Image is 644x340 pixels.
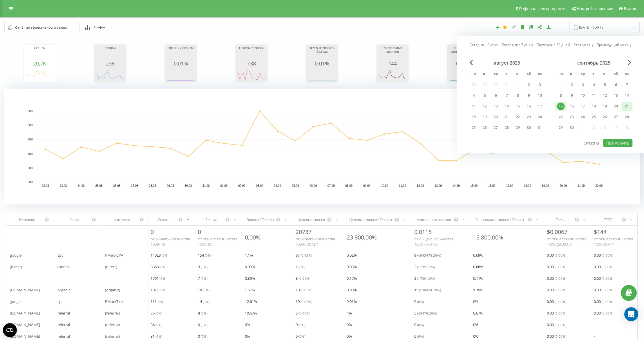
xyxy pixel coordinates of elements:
span: 0.06 % [473,263,483,270]
span: 1791 [151,275,166,282]
div: вт 19 авг. 2025 г. [479,113,490,121]
text: 01.09 [220,184,227,187]
div: 6 [612,81,620,89]
span: 0,00 [594,263,613,270]
abbr: суббота [612,70,620,78]
div: 0,01% [449,61,478,66]
text: 17.09 [506,184,513,187]
div: 22 [514,113,522,121]
text: 19.09 [542,184,549,187]
div: 16 [568,103,576,110]
span: $ 0.0067 [547,228,567,236]
span: от общего количества 100% ( 0.0115 ) [414,236,454,247]
span: 0.0115 [414,228,432,236]
div: вт 30 сент. 2025 г. [566,123,577,132]
span: от общего количества 100% ( 0 ) [151,236,190,247]
text: 12.09 [417,184,424,187]
span: Previous Month [469,60,473,65]
span: ( 0 %) [162,253,168,257]
div: 19 [601,103,609,110]
div: ср 27 авг. 2025 г. [490,123,501,132]
span: 20,7K [33,60,46,67]
div: пт 26 сент. 2025 г. [599,113,610,121]
svg: A chart. [378,66,407,84]
div: чт 25 сент. 2025 г. [588,113,599,121]
text: 25.08 [95,184,102,187]
div: 20 [612,103,620,110]
div: пн 8 сент. 2025 г. [555,91,566,100]
button: Отмена [580,139,602,147]
text: 10.09 [381,184,388,187]
div: 25 [470,124,477,131]
div: 8 [557,92,565,99]
div: Сеансы [25,46,54,61]
text: 60% [28,138,33,141]
div: сб 2 авг. 2025 г. [523,81,534,89]
text: 13.09 [435,184,442,187]
span: 0 [198,228,201,236]
span: $ 144 [594,228,607,236]
div: 27 [612,113,620,121]
span: 0,00 [547,252,566,259]
abbr: пятница [513,70,522,78]
span: 0 [151,228,154,236]
div: 17 [579,103,587,110]
div: 30 [525,124,533,131]
text: 16.09 [488,184,495,187]
div: 18 [470,113,477,121]
span: ( 0,00 %) [555,253,566,257]
svg: A chart. [307,66,337,84]
div: пн 18 авг. 2025 г. [468,113,479,121]
div: август 2025 [468,60,545,66]
div: 12 [481,103,489,110]
text: 22.09 [595,184,603,187]
div: 24 [536,113,544,121]
svg: A chart. [25,66,54,84]
div: чт 11 сент. 2025 г. [588,91,599,100]
div: ср 13 авг. 2025 г. [490,102,501,111]
span: 0.03 % [347,263,357,270]
div: вс 3 авг. 2025 г. [534,81,545,89]
div: CPPC [594,217,621,222]
div: A chart. [449,66,478,84]
div: пт 5 сент. 2025 г. [599,81,610,89]
div: 21 [623,103,631,110]
span: Настройки профиля [577,6,614,11]
div: A chart. [96,66,125,84]
span: 0.69 % [473,252,483,259]
span: 2 [414,263,435,270]
i: Этот отчет будет загружен первым при открытии Аналитики. Вы можете назначить любой другой ваш отч... [503,25,508,29]
div: 13 [492,103,500,110]
div: 2 [568,81,576,89]
div: пт 1 авг. 2025 г. [512,81,523,89]
text: 80% [28,124,33,127]
text: 100% [26,109,33,113]
i: Редактировать отчет [511,25,516,29]
text: 06.09 [310,184,317,187]
button: Применить [603,139,632,147]
div: пт 12 сент. 2025 г. [599,91,610,100]
span: ( 0,00 %) [602,253,613,257]
div: чт 28 авг. 2025 г. [501,123,512,132]
span: (none) [57,263,69,270]
div: 7 [623,81,631,89]
div: Источник [10,217,44,222]
div: 28 [623,113,631,121]
div: вс 31 авг. 2025 г. [534,123,545,132]
span: 7 [198,275,207,282]
div: Open Intercom Messenger [624,307,638,321]
div: 7 [503,92,511,99]
div: ср 20 авг. 2025 г. [490,113,501,121]
div: вт 2 сент. 2025 г. [566,81,577,89]
text: 02.09 [238,184,245,187]
span: PMax/CPA [105,252,123,259]
span: 0.62 % [347,252,357,259]
span: ( 0 %) [205,253,211,257]
a: Последние 7 дней [501,42,533,47]
div: Уникальных звонков [378,46,407,61]
div: Целевые звонки [296,217,327,222]
div: 24 [579,113,587,121]
abbr: воскресенье [536,70,544,78]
